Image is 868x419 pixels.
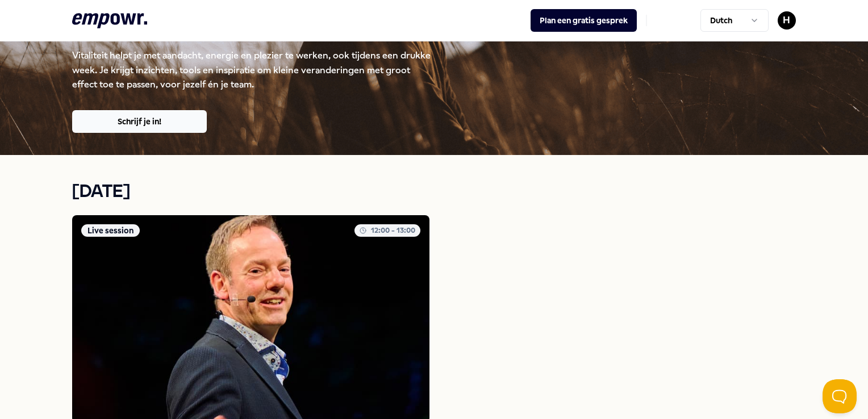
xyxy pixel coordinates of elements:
[778,11,796,30] button: H
[72,110,207,133] button: Schrijf je in!
[81,224,140,237] div: Live session
[72,48,434,92] p: Vitaliteit helpt je met aandacht, energie en plezier te werken, ook tijdens een drukke week. Je k...
[531,9,637,32] button: Plan een gratis gesprek
[354,224,420,237] div: 12:00 - 13:00
[823,379,857,413] iframe: Help Scout Beacon - Open
[72,178,795,206] h2: [DATE]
